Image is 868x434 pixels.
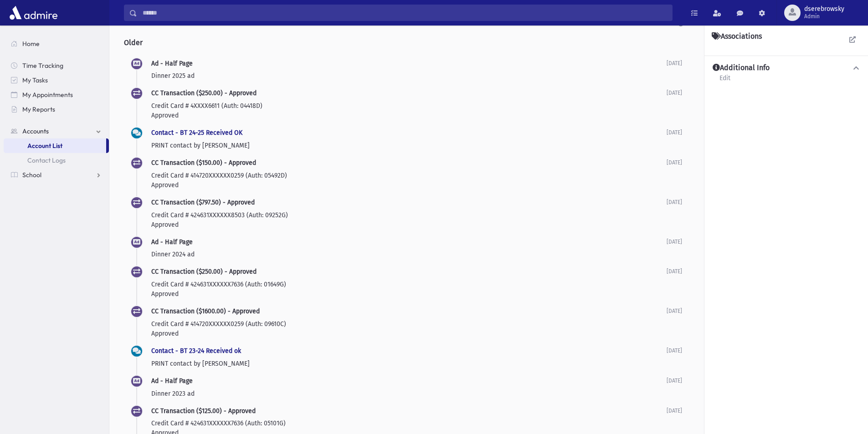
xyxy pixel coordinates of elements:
[151,250,667,259] p: Dinner 2024 ad
[151,111,667,120] p: Approved
[151,141,667,150] p: PRINT contact by [PERSON_NAME]
[667,90,682,96] span: [DATE]
[151,199,255,206] span: CC Transaction ($797.50) - Approved
[151,220,667,230] p: Approved
[667,268,682,275] span: [DATE]
[4,102,109,117] a: My Reports
[151,101,667,111] p: Credit Card # 4XXXX6611 (Auth: 04418D)
[4,73,109,87] a: My Tasks
[137,5,672,21] input: Search
[22,40,40,48] span: Home
[22,91,73,99] span: My Appointments
[4,58,109,73] a: Time Tracking
[4,36,109,51] a: Home
[712,63,861,73] button: Additional Info
[22,105,55,113] span: My Reports
[151,329,667,338] p: Approved
[667,159,682,166] span: [DATE]
[719,73,731,89] a: Edit
[712,32,762,41] h4: Associations
[151,377,193,385] span: Ad - Half Page
[151,71,667,81] p: Dinner 2025 ad
[667,408,682,414] span: [DATE]
[151,280,667,289] p: Credit Card # 424631XXXXXX7636 (Auth: 01649G)
[124,31,689,54] h2: Older
[4,153,109,168] a: Contact Logs
[667,239,682,245] span: [DATE]
[151,129,242,137] a: Contact - BT 24-25 Received OK
[151,159,256,167] span: CC Transaction ($150.00) - Approved
[667,308,682,314] span: [DATE]
[804,13,844,20] span: Admin
[713,63,770,73] h4: Additional Info
[151,389,667,398] p: Dinner 2023 ad
[151,89,257,97] span: CC Transaction ($250.00) - Approved
[22,127,49,135] span: Accounts
[151,407,256,415] span: CC Transaction ($125.00) - Approved
[151,268,257,276] span: CC Transaction ($250.00) - Approved
[804,5,844,13] span: dserebrowsky
[667,347,682,354] span: [DATE]
[151,289,667,299] p: Approved
[151,347,241,355] a: Contact - BT 23-24 Received ok
[151,359,667,368] p: PRINT contact by [PERSON_NAME]
[4,168,109,182] a: School
[151,419,667,428] p: Credit Card # 424631XXXXXX7636 (Auth: 05101G)
[22,171,41,179] span: School
[27,142,62,150] span: Account List
[667,378,682,384] span: [DATE]
[151,307,260,315] span: CC Transaction ($1600.00) - Approved
[667,199,682,205] span: [DATE]
[22,76,48,84] span: My Tasks
[27,156,66,164] span: Contact Logs
[151,210,667,220] p: Credit Card # 424631XXXXXX8503 (Auth: 09252G)
[151,171,667,180] p: Credit Card # 414720XXXXXX0259 (Auth: 05492D)
[151,60,193,67] span: Ad - Half Page
[4,138,106,153] a: Account List
[4,124,109,138] a: Accounts
[22,61,63,70] span: Time Tracking
[667,129,682,136] span: [DATE]
[4,87,109,102] a: My Appointments
[151,238,193,246] span: Ad - Half Page
[667,60,682,66] span: [DATE]
[151,180,667,190] p: Approved
[7,4,60,22] img: AdmirePro
[151,319,667,329] p: Credit Card # 414720XXXXXX0259 (Auth: 09610C)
